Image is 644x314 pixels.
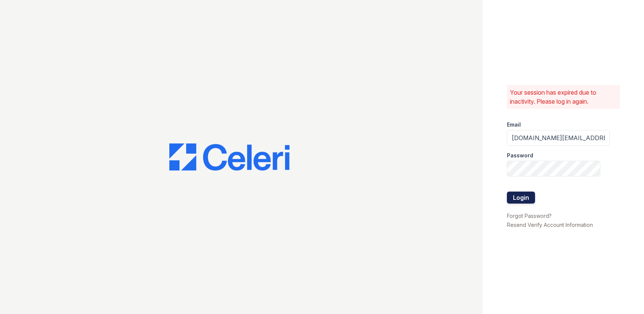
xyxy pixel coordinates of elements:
[507,222,593,228] a: Resend Verify Account Information
[510,88,617,106] p: Your session has expired due to inactivity. Please log in again.
[507,152,533,159] label: Password
[507,192,535,204] button: Login
[507,213,552,219] a: Forgot Password?
[169,143,290,171] img: CE_Logo_Blue-a8612792a0a2168367f1c8372b55b34899dd931a85d93a1a3d3e32e68fde9ad4.png
[507,121,521,128] label: Email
